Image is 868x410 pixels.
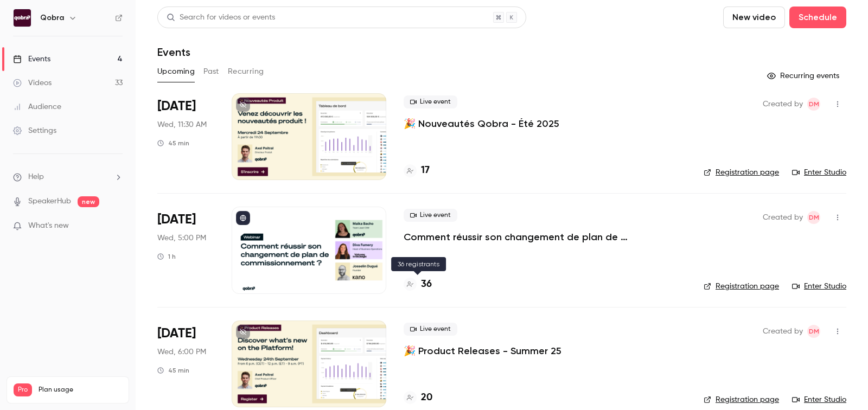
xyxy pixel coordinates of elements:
div: Settings [13,125,56,136]
img: Qobra [14,9,31,27]
span: [DATE] [157,211,196,228]
a: Enter Studio [792,281,846,292]
button: Recurring events [762,67,846,85]
h1: Events [157,46,190,59]
a: Enter Studio [792,394,846,405]
span: Created by [763,98,803,111]
div: Sep 24 Wed, 5:00 PM (Europe/Paris) [157,207,214,293]
span: [DATE] [157,325,196,342]
a: Enter Studio [792,167,846,178]
div: Sep 24 Wed, 6:00 PM (Europe/Paris) [157,321,214,407]
h6: Qobra [40,12,64,23]
button: Schedule [789,7,846,28]
span: Created by [763,325,803,338]
span: Plan usage [39,386,122,394]
div: Sep 24 Wed, 11:30 AM (Europe/Paris) [157,93,214,180]
a: 36 [404,277,432,292]
span: Wed, 11:30 AM [157,119,207,130]
span: DM [809,325,819,338]
div: Events [13,54,50,65]
div: Search for videos or events [167,12,275,23]
span: Live event [404,95,457,108]
span: What's new [28,220,69,232]
a: 20 [404,390,432,405]
div: 45 min [157,366,189,375]
span: Pro [14,383,32,396]
span: Dylan Manceau [807,325,820,338]
button: Past [203,63,219,80]
h4: 20 [421,390,432,405]
a: SpeakerHub [28,196,71,207]
h4: 36 [421,277,432,292]
span: new [78,196,99,207]
span: Live event [404,209,457,222]
span: Wed, 5:00 PM [157,233,206,244]
span: [DATE] [157,98,196,115]
button: Upcoming [157,63,195,80]
span: Wed, 6:00 PM [157,347,206,357]
a: Registration page [704,394,779,405]
span: DM [809,211,819,224]
a: 17 [404,163,430,178]
button: Recurring [228,63,264,80]
a: Registration page [704,167,779,178]
div: Videos [13,78,52,88]
div: 45 min [157,139,189,148]
span: Live event [404,323,457,336]
a: 🎉 Nouveautés Qobra - Été 2025 [404,117,559,130]
span: Help [28,171,44,183]
a: Registration page [704,281,779,292]
button: New video [723,7,785,28]
span: DM [809,98,819,111]
h4: 17 [421,163,430,178]
span: Created by [763,211,803,224]
span: Dylan Manceau [807,98,820,111]
span: Dylan Manceau [807,211,820,224]
div: Audience [13,101,61,112]
a: Comment réussir son changement de plan de commissionnement ? [404,230,686,244]
div: 1 h [157,252,176,261]
li: help-dropdown-opener [13,171,123,183]
a: 🎉 Product Releases - Summer 25 [404,344,561,357]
